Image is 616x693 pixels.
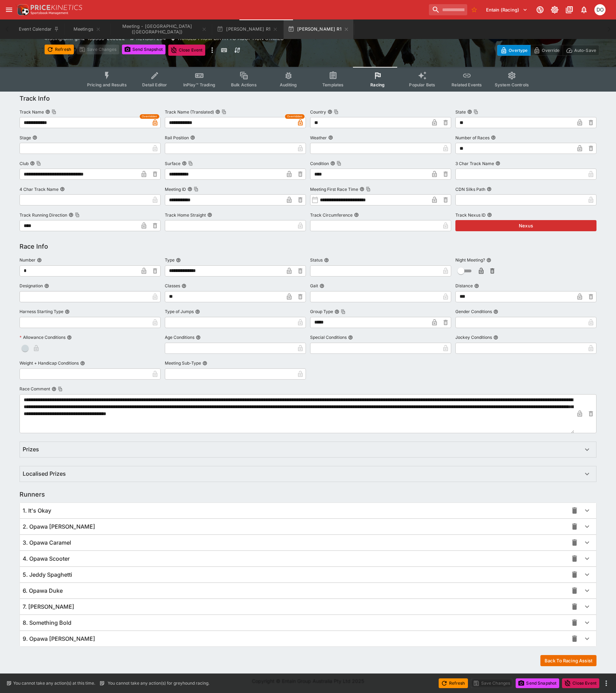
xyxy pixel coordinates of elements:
p: Track Running Direction [20,212,67,218]
button: CountryCopy To Clipboard [328,109,332,114]
span: 7. [PERSON_NAME] [23,603,74,610]
button: Meeting IDCopy To Clipboard [187,187,192,192]
p: Number [20,257,36,263]
button: Number of Races [491,135,496,140]
button: Special Conditions [348,335,353,340]
button: ConditionCopy To Clipboard [330,161,335,166]
p: Weight + Handicap Conditions [20,360,79,366]
span: 1. It's Okay [23,507,51,514]
button: Copy To Clipboard [52,109,56,114]
button: Classes [182,283,186,288]
p: Classes [165,283,180,289]
button: 3 Char Track Name [495,161,500,166]
button: Refresh [439,678,468,688]
button: Type [176,258,181,263]
button: Weight + Handicap Conditions [80,361,85,366]
h5: Race Info [20,242,48,250]
p: Age Conditions [165,334,194,340]
button: Event Calendar [15,20,63,39]
p: Meeting Sub-Type [165,360,201,366]
p: 3 Char Track Name [455,161,494,166]
p: State [455,109,466,115]
span: 2. Opawa [PERSON_NAME] [23,523,95,530]
button: Documentation [563,3,576,16]
button: Group TypeCopy To Clipboard [334,309,339,314]
button: Track Nexus ID [487,212,492,217]
img: PriceKinetics [31,5,82,10]
p: Track Nexus ID [455,212,486,218]
button: Override [530,45,563,56]
p: Override [542,47,560,54]
button: Send Snapshot [516,678,559,688]
button: Nexus [455,220,596,231]
p: Night Meeting? [455,257,485,263]
button: Copy To Clipboard [194,187,199,192]
button: Back To Racing Assist [540,655,596,666]
button: Copy To Clipboard [188,161,193,166]
button: Notifications [578,3,590,16]
p: Meeting First Race Time [310,186,358,192]
p: 4 Char Track Name [20,186,59,192]
button: Copy To Clipboard [337,161,341,166]
button: Allowance Conditions [67,335,72,340]
button: Rail Position [190,135,195,140]
button: Track Name (Translated)Copy To Clipboard [215,109,220,114]
button: Distance [474,283,479,288]
button: Night Meeting? [486,258,491,263]
button: Copy To Clipboard [75,212,80,217]
span: 6. Opawa Duke [23,587,63,594]
button: Weather [328,135,333,140]
p: Allowance Conditions [20,334,66,340]
button: Meeting First Race TimeCopy To Clipboard [360,187,364,192]
p: Rail Position [165,135,189,141]
p: Country [310,109,326,115]
span: Bulk Actions [231,82,257,87]
button: Send Snapshot [122,45,165,54]
p: Track Circumference [310,212,353,218]
h5: Runners [20,490,45,498]
span: Overridden [142,114,157,119]
button: Copy To Clipboard [473,109,478,114]
button: Jockey Conditions [493,335,498,340]
button: Designation [44,283,49,288]
p: Status [310,257,323,263]
p: Stage [20,135,31,141]
span: InPlay™ Trading [183,82,215,87]
input: search [429,4,467,15]
button: Track Running DirectionCopy To Clipboard [69,212,74,217]
h6: Localised Prizes [23,470,66,477]
span: Related Events [452,82,482,87]
p: Meeting ID [165,186,186,192]
span: Overridden [287,114,302,119]
div: Event type filters [82,67,534,92]
img: PriceKinetics Logo [15,3,29,17]
button: Track Home Straight [207,212,212,217]
button: Gender Conditions [493,309,498,314]
button: SurfaceCopy To Clipboard [182,161,187,166]
p: Gait [310,283,318,289]
p: Group Type [310,309,333,314]
button: Refresh [45,45,74,54]
p: Overtype [509,47,528,54]
button: Race CommentCopy To Clipboard [52,387,56,391]
button: Track NameCopy To Clipboard [45,109,50,114]
span: Auditing [280,82,297,87]
span: Pricing and Results [87,82,127,87]
p: Condition [310,161,329,166]
h5: Track Info [20,94,50,102]
span: System Controls [495,82,529,87]
span: 4. Opawa Scooter [23,555,70,562]
span: Racing [370,82,385,87]
button: Meeting - Addington (NZ) [111,20,211,39]
p: Surface [165,161,180,166]
button: Connected to PK [534,3,546,16]
button: Overtype [497,45,531,56]
p: Track Home Straight [165,212,206,218]
button: Gait [319,283,324,288]
button: Stage [32,135,37,140]
p: Track Name (Translated) [165,109,214,115]
p: Special Conditions [310,334,347,340]
button: Status [324,258,329,263]
p: Designation [20,283,43,289]
button: Copy To Clipboard [58,387,63,391]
